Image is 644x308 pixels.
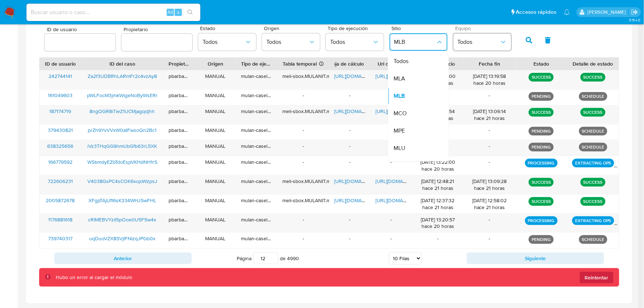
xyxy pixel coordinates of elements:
span: Accesos rápidos [516,8,557,16]
button: search-icon [183,7,198,17]
p: sandra.chabay@mercadolibre.com [587,9,628,16]
a: Salir [631,8,639,16]
a: Notificaciones [564,9,570,15]
span: Alt [167,9,173,16]
span: s [177,9,179,16]
input: Buscar usuario o caso... [26,8,200,17]
span: 3.154.0 [629,17,640,23]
